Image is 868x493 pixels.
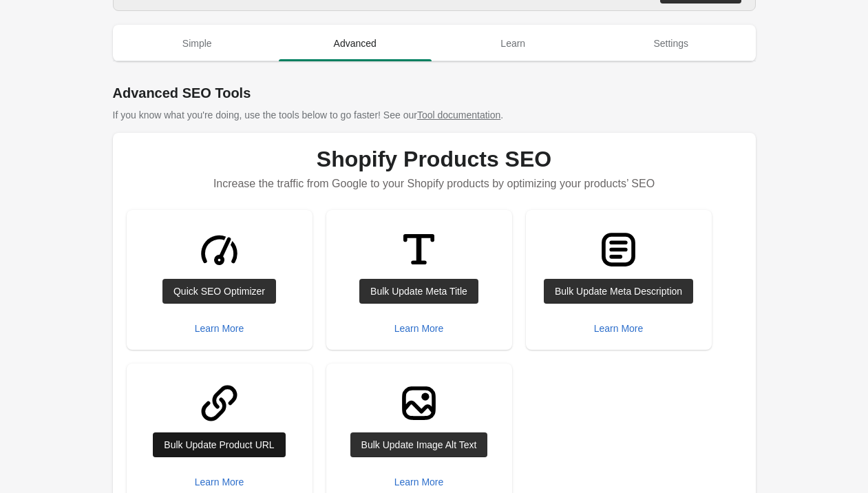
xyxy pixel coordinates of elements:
p: If you know what you're doing, use the tools below to go faster! See our . [113,108,756,122]
a: Bulk Update Meta Title [359,279,478,304]
button: Settings [592,25,750,61]
div: Learn More [394,323,444,334]
div: Learn More [594,323,644,334]
button: Advanced [276,25,434,61]
button: Simple [118,25,277,61]
img: ImageMajor-6988ddd70c612d22410311fee7e48670de77a211e78d8e12813237d56ef19ad4.svg [393,377,445,429]
span: Advanced [279,31,432,56]
div: Learn More [195,476,244,487]
button: Learn More [589,316,649,341]
div: Bulk Update Meta Title [370,286,467,297]
h1: Advanced SEO Tools [113,83,756,103]
p: Increase the traffic from Google to your Shopify products by optimizing your products’ SEO [127,171,742,196]
div: Learn More [394,476,444,487]
a: Quick SEO Optimizer [162,279,276,304]
img: TextBlockMajor-3e13e55549f1fe4aa18089e576148c69364b706dfb80755316d4ac7f5c51f4c3.svg [593,224,644,275]
img: LinkMinor-ab1ad89fd1997c3bec88bdaa9090a6519f48abaf731dc9ef56a2f2c6a9edd30f.svg [193,377,245,429]
span: Settings [595,31,748,56]
a: Bulk Update Product URL [153,432,285,457]
a: Bulk Update Meta Description [544,279,693,304]
a: Bulk Update Image Alt Text [350,432,488,457]
div: Bulk Update Meta Description [555,286,682,297]
a: Tool documentation [417,109,500,120]
span: Learn [437,31,590,56]
button: Learn More [189,316,250,341]
button: Learn [434,25,593,61]
h1: Shopify Products SEO [127,147,742,171]
div: Bulk Update Product URL [164,439,274,450]
button: Learn More [389,316,449,341]
span: Simple [121,31,274,56]
div: Learn More [195,323,244,334]
div: Bulk Update Image Alt Text [361,439,477,450]
div: Quick SEO Optimizer [173,286,265,297]
img: GaugeMajor-1ebe3a4f609d70bf2a71c020f60f15956db1f48d7107b7946fc90d31709db45e.svg [193,224,245,275]
img: TitleMinor-8a5de7e115299b8c2b1df9b13fb5e6d228e26d13b090cf20654de1eaf9bee786.svg [393,224,445,275]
